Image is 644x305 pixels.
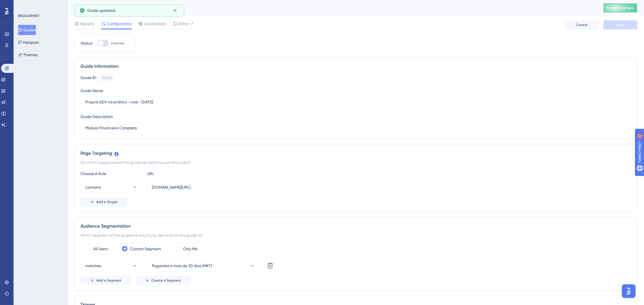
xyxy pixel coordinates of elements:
button: contains [80,182,143,193]
span: Save [616,23,624,27]
div: 1 [39,3,41,7]
button: Hotspots [18,37,39,47]
button: matches [80,260,143,271]
span: Publish Changes [607,6,634,10]
span: Inactive [111,41,124,45]
button: Save [603,20,637,29]
button: Cancel [565,20,599,29]
div: URL [147,170,209,177]
iframe: UserGuiding AI Assistant Launcher [620,283,637,300]
div: Guide Description [80,113,113,120]
button: Create a Segment [136,276,191,285]
div: Choose A Rule [80,170,143,177]
input: yourwebsite.com/path [152,184,243,190]
div: Which segment of the audience would you like to show this guide to? [80,232,631,239]
span: Reports [80,20,94,27]
div: Guide Information [80,63,631,70]
span: Add a Segment [96,278,121,283]
div: 150329 [102,76,112,80]
div: Status: [80,40,93,47]
div: Page Targeting [80,150,631,157]
span: Pagantes a mais de 30 dias (MKT) [152,262,212,269]
label: Only Me [183,245,197,252]
span: Need Help? [13,1,35,8]
input: Type your Guide’s Name here [85,99,176,105]
button: Publish Changes [603,3,637,12]
div: Projuris ADV na prática - Live - [DATE] [75,4,589,12]
button: Add a Target [80,197,127,206]
div: Guide ID: [80,74,97,82]
button: Guides [18,25,36,35]
button: Add a Segment [80,276,131,285]
button: Pagantes a mais de 30 dias (MKT) [147,260,260,271]
span: Configuration [107,20,132,27]
input: Type your Guide’s Description here [85,125,176,131]
span: Localization [144,20,166,27]
span: matches [85,262,101,269]
span: Guide updated. [87,7,116,14]
button: Themes [18,50,37,60]
span: Editor [178,20,189,27]
label: All Users [93,245,108,252]
div: ENGAGEMENT [18,14,40,18]
span: Create a Segment [151,278,181,283]
span: Cancel [576,23,588,27]
span: Add a Target [96,200,117,204]
div: Audience Segmentation [80,223,631,230]
label: Custom Segment [130,245,161,252]
div: Guide Name [80,87,103,94]
span: contains [85,184,101,191]
div: On which pages should the guide be visible to your end users? [80,159,631,166]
